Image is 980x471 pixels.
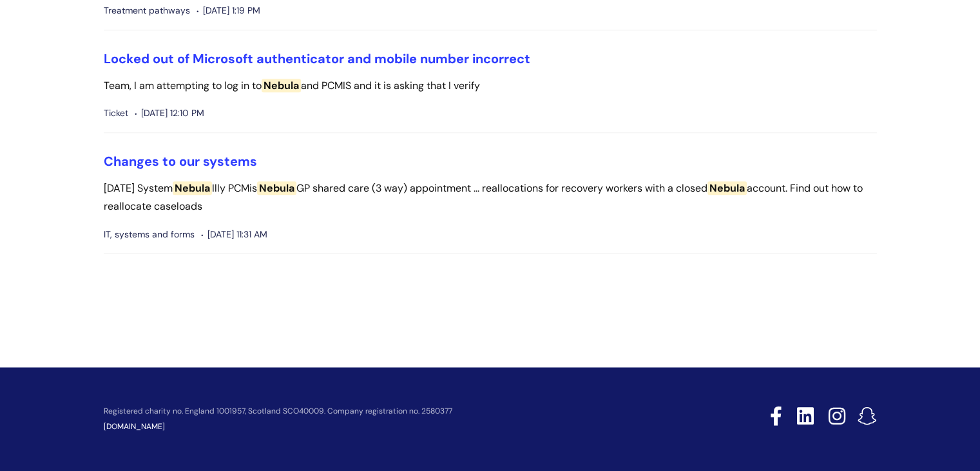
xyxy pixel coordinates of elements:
span: [DATE] 1:19 PM [197,3,260,19]
span: Nebula [262,79,301,92]
a: Changes to our systems [104,153,257,170]
p: Team, I am attempting to log in to and PCMIS and it is asking that I verify [104,77,877,95]
span: Treatment pathways [104,3,190,19]
a: Locked out of Microsoft authenticator and mobile number incorrect [104,50,530,67]
span: Nebula [257,181,296,195]
span: IT, systems and forms [104,226,195,243]
span: Nebula [173,181,212,195]
span: Ticket [104,105,128,121]
p: [DATE] System Illy PCMis GP shared care (3 way) appointment ... reallocations for recovery worker... [104,179,877,217]
p: Registered charity no. England 1001957, Scotland SCO40009. Company registration no. 2580377 [104,407,678,416]
a: [DOMAIN_NAME] [104,421,165,432]
span: [DATE] 12:10 PM [135,105,204,121]
span: Nebula [707,181,747,195]
span: [DATE] 11:31 AM [201,226,267,243]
